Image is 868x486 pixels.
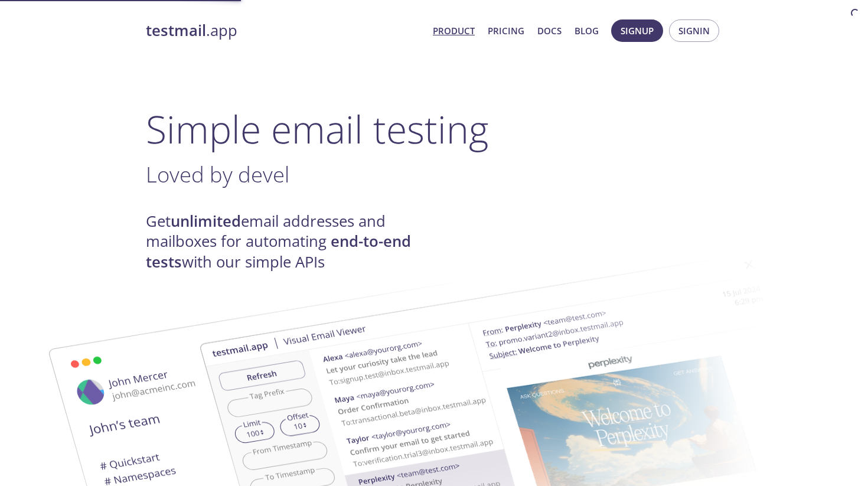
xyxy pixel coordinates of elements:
[146,211,434,272] h4: Get email addresses and mailboxes for automating with our simple APIs
[146,159,289,189] span: Loved by devel
[488,23,524,38] a: Pricing
[678,23,710,38] span: Signin
[575,23,599,38] a: Blog
[146,231,411,272] strong: end-to-end tests
[171,211,241,231] strong: unlimited
[146,20,206,41] strong: testmail
[621,23,654,38] span: Signup
[146,106,722,152] h1: Simple email testing
[146,21,423,41] a: testmail.app
[611,19,663,42] button: Signup
[669,19,719,42] button: Signin
[537,23,562,38] a: Docs
[433,23,475,38] a: Product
